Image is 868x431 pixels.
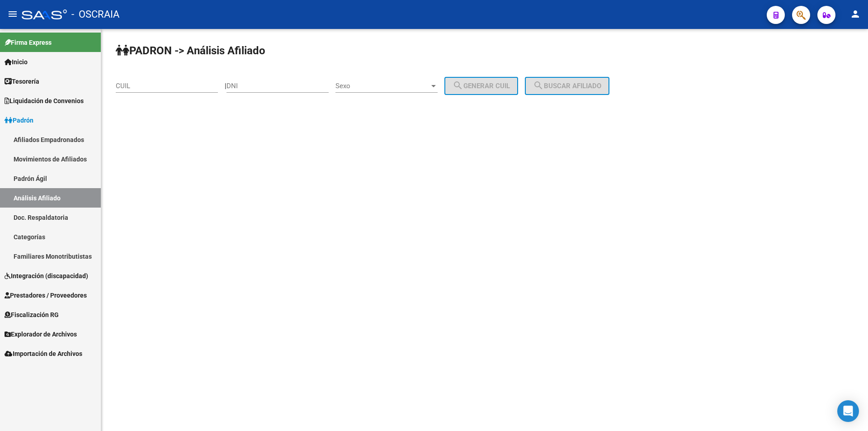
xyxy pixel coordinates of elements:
span: Integración (discapacidad) [5,271,88,281]
span: Buscar afiliado [533,82,601,90]
mat-icon: search [453,80,463,91]
strong: PADRON -> Análisis Afiliado [116,44,265,57]
span: Sexo [335,82,429,90]
span: Prestadores / Proveedores [5,290,87,300]
span: Fiscalización RG [5,310,59,320]
button: Generar CUIL [444,77,518,95]
span: Tesorería [5,76,39,86]
span: Padrón [5,115,33,125]
span: Explorador de Archivos [5,329,77,339]
mat-icon: menu [7,9,18,19]
div: | [225,82,525,90]
button: Buscar afiliado [525,77,609,95]
span: Generar CUIL [453,82,510,90]
mat-icon: person [850,9,861,19]
span: Liquidación de Convenios [5,96,84,106]
span: - OSCRAIA [71,5,119,24]
mat-icon: search [533,80,544,91]
div: Open Intercom Messenger [837,400,859,422]
span: Importación de Archivos [5,349,82,359]
span: Inicio [5,57,28,67]
span: Firma Express [5,38,52,47]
